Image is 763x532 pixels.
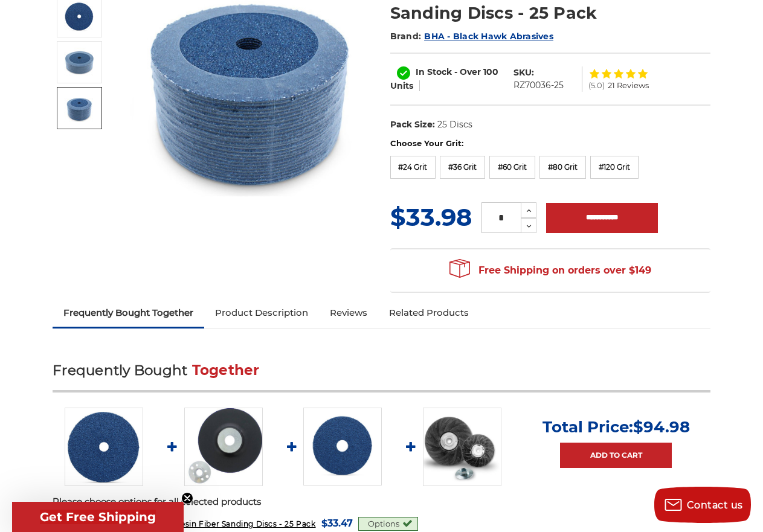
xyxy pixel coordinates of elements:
[321,515,353,531] span: $33.47
[608,82,649,89] span: 21 Reviews
[483,66,498,77] span: 100
[12,502,184,532] div: Get Free ShippingClose teaser
[424,31,553,42] a: BHA - Black Hawk Abrasives
[687,499,743,511] span: Contact us
[378,300,480,326] a: Related Products
[454,66,481,77] span: - Over
[53,300,204,326] a: Frequently Bought Together
[416,66,452,77] span: In Stock
[53,495,710,509] p: Please choose options for all selected products
[542,417,690,437] p: Total Price:
[192,362,260,379] span: Together
[64,47,94,77] img: 7" x 7/8" Zirconia Resin Fiber Sanding Discs - 25 Pack
[358,517,418,531] div: Options
[390,118,435,131] dt: Pack Size:
[68,519,315,528] span: 7" x 7/8" Zirconia Resin Fiber Sanding Discs - 25 Pack
[64,93,94,123] img: 7" x 7/8" Zirconia Resin Fiber Sanding Discs - 25 Pack
[390,31,422,42] span: Brand:
[53,362,187,379] span: Frequently Bought
[588,82,605,89] span: (5.0)
[513,79,564,92] dd: RZ70036-25
[64,1,94,31] img: 7 inch zirconia resin fiber disc
[204,300,319,326] a: Product Description
[654,487,751,523] button: Contact us
[65,408,143,486] img: 7 inch zirconia resin fiber disc
[513,66,534,79] dt: SKU:
[40,510,156,524] span: Get Free Shipping
[390,202,472,232] span: $33.98
[560,443,672,468] a: Add to Cart
[390,80,413,91] span: Units
[437,118,472,131] dd: 25 Discs
[319,300,378,326] a: Reviews
[181,492,193,504] button: Close teaser
[449,258,651,283] span: Free Shipping on orders over $149
[633,417,690,437] span: $94.98
[390,138,710,150] label: Choose Your Grit:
